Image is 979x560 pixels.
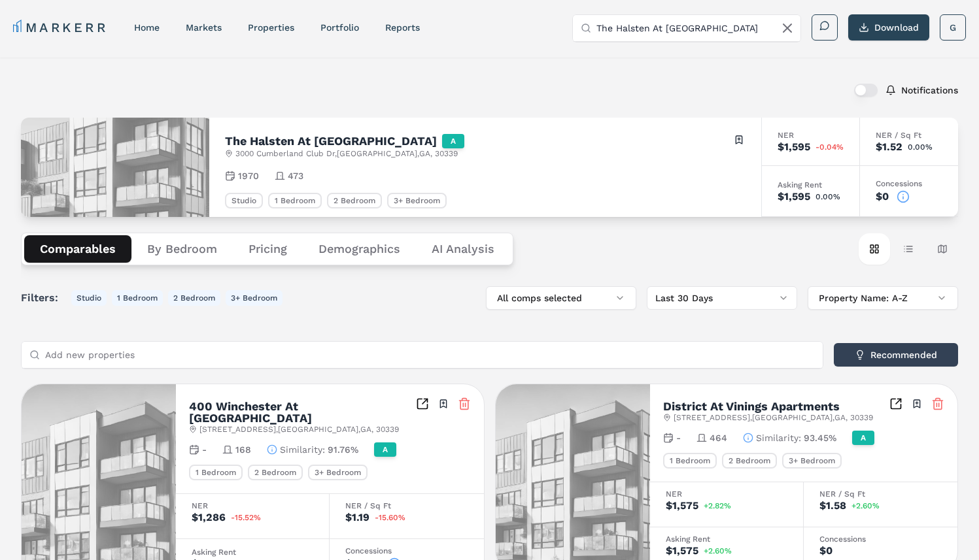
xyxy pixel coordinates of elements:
[416,235,510,263] button: AI Analysis
[226,290,283,306] button: 3+ Bedroom
[189,401,416,424] h2: 400 Winchester At [GEOGRAPHIC_DATA]
[778,181,844,189] div: Asking Rent
[235,148,458,159] span: 3000 Cumberland Club Dr , [GEOGRAPHIC_DATA] , GA , 30339
[71,290,107,306] button: Studio
[704,502,731,510] span: +2.82%
[666,546,698,556] div: $1,575
[666,490,787,498] div: NER
[666,535,787,543] div: Asking Rent
[819,546,833,556] div: $0
[345,502,468,510] div: NER / Sq Ft
[876,131,942,139] div: NER / Sq Ft
[596,15,793,41] input: Search by MSA, ZIP, Property Name, or Address
[235,443,251,456] span: 168
[233,235,303,263] button: Pricing
[901,86,958,95] label: Notifications
[238,169,259,182] span: 1970
[112,290,163,306] button: 1 Bedroom
[778,191,810,202] div: $1,595
[710,431,727,444] span: 464
[704,547,732,555] span: +2.60%
[486,286,636,310] button: All comps selected
[168,290,220,306] button: 2 Bedroom
[756,431,801,444] span: Similarity :
[663,401,840,412] h2: District At Vinings Apartments
[248,465,303,480] div: 2 Bedroom
[889,397,902,410] a: Inspect Comparables
[778,142,810,152] div: $1,595
[328,443,358,456] span: 91.76%
[876,142,902,152] div: $1.52
[676,431,681,444] span: -
[851,502,880,510] span: +2.60%
[385,22,420,33] a: reports
[134,22,160,33] a: home
[674,412,873,423] span: [STREET_ADDRESS] , [GEOGRAPHIC_DATA] , GA , 30339
[131,235,233,263] button: By Bedroom
[804,431,836,444] span: 93.45%
[666,501,698,511] div: $1,575
[13,18,108,37] a: MARKERR
[24,235,131,263] button: Comparables
[303,235,416,263] button: Demographics
[950,21,956,34] span: G
[375,514,405,521] span: -15.60%
[21,290,66,306] span: Filters:
[808,286,958,310] button: Property Name: A-Z
[45,342,815,368] input: Add new properties
[267,443,358,456] button: Similarity:91.76%
[288,169,303,182] span: 473
[248,22,294,33] a: properties
[268,193,322,208] div: 1 Bedroom
[834,343,958,367] button: Recommended
[819,490,942,498] div: NER / Sq Ft
[231,514,261,521] span: -15.52%
[192,548,313,556] div: Asking Rent
[876,180,942,188] div: Concessions
[308,465,368,480] div: 3+ Bedroom
[320,22,359,33] a: Portfolio
[345,547,468,555] div: Concessions
[908,143,933,151] span: 0.00%
[192,502,313,510] div: NER
[374,442,396,457] div: A
[199,424,399,435] span: [STREET_ADDRESS] , [GEOGRAPHIC_DATA] , GA , 30339
[387,193,447,208] div: 3+ Bedroom
[225,135,437,147] h2: The Halsten At [GEOGRAPHIC_DATA]
[743,431,836,444] button: Similarity:93.45%
[778,131,844,139] div: NER
[202,443,207,456] span: -
[852,431,874,445] div: A
[876,191,889,202] div: $0
[940,14,966,41] button: G
[848,14,929,41] button: Download
[280,443,325,456] span: Similarity :
[782,453,842,469] div: 3+ Bedroom
[327,193,382,208] div: 2 Bedroom
[819,501,846,511] div: $1.58
[192,512,226,523] div: $1,286
[442,134,464,148] div: A
[663,453,717,469] div: 1 Bedroom
[416,397,429,410] a: Inspect Comparables
[345,512,369,523] div: $1.19
[189,465,243,480] div: 1 Bedroom
[816,193,840,201] span: 0.00%
[225,193,263,208] div: Studio
[816,143,844,151] span: -0.04%
[186,22,222,33] a: markets
[819,535,942,543] div: Concessions
[722,453,777,469] div: 2 Bedroom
